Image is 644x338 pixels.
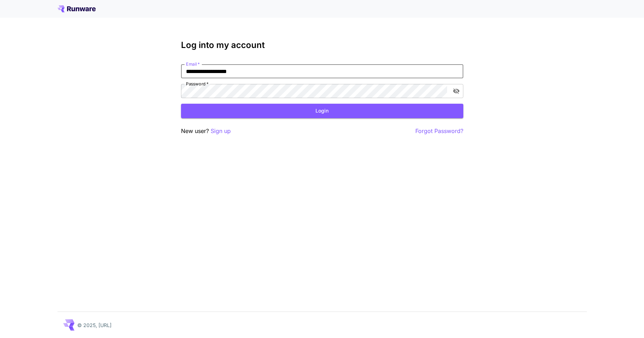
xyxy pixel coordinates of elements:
[181,104,463,118] button: Login
[181,127,231,135] p: New user?
[211,127,231,135] button: Sign up
[186,81,209,87] label: Password
[181,40,463,50] h3: Log into my account
[186,61,200,67] label: Email
[77,321,112,329] p: © 2025, [URL]
[415,127,463,135] button: Forgot Password?
[450,85,463,97] button: toggle password visibility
